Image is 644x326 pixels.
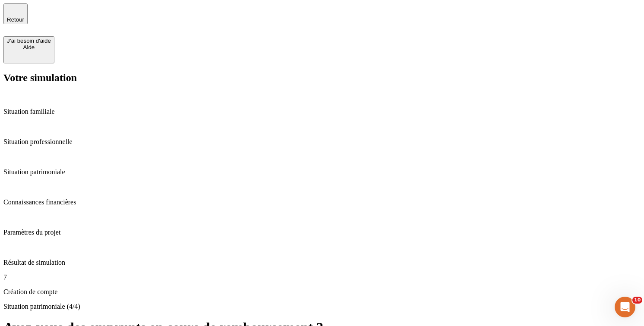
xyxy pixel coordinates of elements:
h2: Votre simulation [3,72,641,84]
p: Situation professionnelle [3,138,641,146]
iframe: Intercom live chat [615,297,635,317]
span: Retour [7,16,24,23]
span: 10 [632,297,642,304]
p: Situation familiale [3,108,641,116]
p: Situation patrimoniale [3,168,641,176]
p: 7 [3,273,641,281]
button: J’ai besoin d'aideAide [3,36,54,63]
p: Résultat de simulation [3,259,641,266]
p: Création de compte [3,288,641,296]
div: Aide [7,44,51,50]
div: J’ai besoin d'aide [7,38,51,44]
button: Retour [3,3,28,24]
p: Connaissances financières [3,198,641,206]
p: Situation patrimoniale (4/4) [3,303,641,310]
p: Paramètres du projet [3,229,641,236]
